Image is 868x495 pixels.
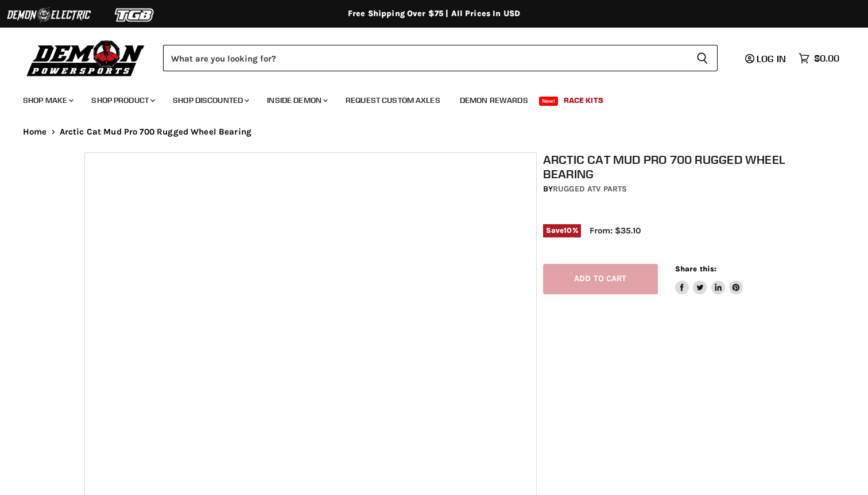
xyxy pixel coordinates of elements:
ul: Main menu [14,84,836,112]
a: Rugged ATV Parts [553,184,627,194]
a: Demon Rewards [451,89,537,112]
span: $0.00 [814,53,839,64]
span: From: $35.10 [590,225,641,236]
img: TGB Logo 2 [92,4,178,26]
span: 10 [564,226,572,235]
a: Shop Product [83,89,162,112]
span: Log in [757,53,786,64]
h1: Arctic Cat Mud Pro 700 Rugged Wheel Bearing [543,152,790,181]
span: Share this: [675,264,716,273]
a: Log in [740,53,793,64]
span: Arctic Cat Mud Pro 700 Rugged Wheel Bearing [60,127,251,137]
button: Search [687,45,718,71]
img: Demon Electric Logo 2 [6,4,92,26]
div: by [543,183,790,195]
a: Shop Discounted [164,89,256,112]
input: Search [163,45,687,71]
a: Shop Make [14,89,80,112]
aside: Share this: [675,264,743,294]
a: Request Custom Axles [337,89,449,112]
a: Inside Demon [258,89,335,112]
a: Race Kits [555,89,612,112]
span: Save % [543,224,581,237]
span: New! [539,97,559,106]
form: Product [163,45,718,71]
a: $0.00 [793,50,845,67]
img: Demon Powersports [23,37,149,78]
a: Home [23,127,47,137]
